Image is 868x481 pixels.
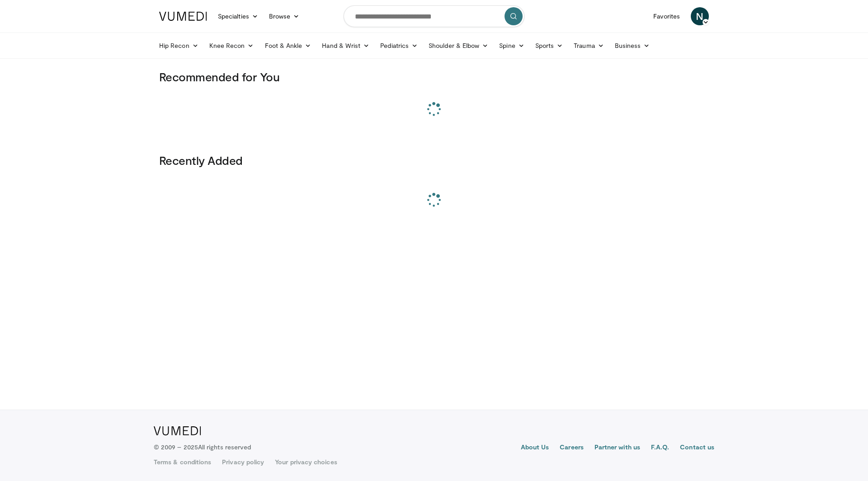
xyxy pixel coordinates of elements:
span: All rights reserved [198,443,251,451]
a: Knee Recon [204,37,259,55]
img: VuMedi Logo [159,12,207,21]
a: Business [609,37,656,55]
a: Your privacy choices [275,458,337,467]
p: © 2009 – 2025 [154,443,251,452]
a: Partner with us [594,443,640,453]
a: Contact us [680,443,714,453]
a: F.A.Q. [651,443,669,453]
a: Shoulder & Elbow [423,37,494,55]
a: N [691,7,709,25]
h3: Recommended for You [159,70,709,84]
a: Hip Recon [154,37,204,55]
img: VuMedi Logo [154,426,201,435]
a: About Us [521,443,549,453]
input: Search topics, interventions [344,5,524,27]
a: Pediatrics [375,37,423,55]
a: Sports [530,37,569,55]
a: Trauma [568,37,609,55]
h3: Recently Added [159,153,709,168]
a: Careers [560,443,584,453]
a: Specialties [212,7,264,25]
a: Browse [264,7,305,25]
a: Foot & Ankle [259,37,317,55]
a: Hand & Wrist [316,37,375,55]
a: Terms & conditions [154,458,211,467]
a: Privacy policy [222,458,264,467]
a: Spine [494,37,529,55]
a: Favorites [648,7,685,25]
